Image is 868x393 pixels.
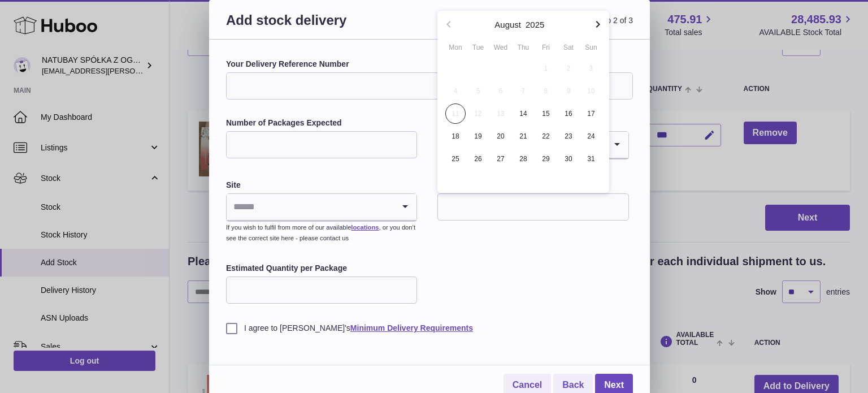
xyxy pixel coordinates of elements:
[445,81,466,101] span: 4
[581,103,601,124] span: 17
[350,323,473,332] a: Minimum Delivery Requirements
[512,102,535,125] button: 14
[535,148,557,170] button: 29
[512,148,535,170] button: 28
[491,103,511,124] span: 13
[444,42,467,53] div: Mon
[444,102,467,125] button: 11
[467,102,489,125] button: 12
[444,80,467,102] button: 4
[526,20,544,29] button: 2025
[351,224,379,231] a: locations
[557,148,580,170] button: 30
[580,57,602,80] button: 3
[558,81,579,101] span: 9
[445,149,466,169] span: 25
[227,194,416,221] div: Search for option
[580,80,602,102] button: 10
[536,58,556,79] span: 1
[489,102,512,125] button: 13
[558,103,579,124] span: 16
[558,126,579,146] span: 23
[513,81,533,101] span: 7
[557,80,580,102] button: 9
[468,126,488,146] span: 19
[581,81,601,101] span: 10
[489,148,512,170] button: 27
[226,224,415,241] small: If you wish to fulfil from more of our available , or you don’t see the correct site here - pleas...
[429,11,633,42] span: Step 2 of 3
[557,57,580,80] button: 2
[445,103,466,124] span: 11
[226,263,417,274] label: Estimated Quantity per Package
[468,81,488,101] span: 5
[489,42,512,53] div: Wed
[513,149,533,169] span: 28
[467,80,489,102] button: 5
[558,58,579,79] span: 2
[535,102,557,125] button: 15
[226,59,633,70] label: Your Delivery Reference Number
[512,42,535,53] div: Thu
[536,126,556,146] span: 22
[557,102,580,125] button: 16
[226,118,417,128] label: Number of Packages Expected
[580,102,602,125] button: 17
[226,323,633,334] label: I agree to [PERSON_NAME]'s
[580,148,602,170] button: 31
[227,194,394,220] input: Search for option
[535,57,557,80] button: 1
[512,125,535,148] button: 21
[226,180,417,191] label: Site
[557,42,580,53] div: Sat
[513,103,533,124] span: 14
[536,103,556,124] span: 15
[536,81,556,101] span: 8
[489,125,512,148] button: 20
[444,125,467,148] button: 18
[535,42,557,53] div: Fri
[444,148,467,170] button: 25
[445,126,466,146] span: 18
[512,80,535,102] button: 7
[468,103,488,124] span: 12
[491,126,511,146] span: 20
[467,125,489,148] button: 19
[468,149,488,169] span: 26
[535,80,557,102] button: 8
[536,149,556,169] span: 29
[491,149,511,169] span: 27
[558,149,579,169] span: 30
[467,148,489,170] button: 26
[581,149,601,169] span: 31
[494,20,521,29] button: August
[491,81,511,101] span: 6
[580,125,602,148] button: 24
[513,126,533,146] span: 21
[581,58,601,79] span: 3
[557,125,580,148] button: 23
[226,11,429,42] h3: Add stock delivery
[581,126,601,146] span: 24
[467,42,489,53] div: Tue
[489,80,512,102] button: 6
[535,125,557,148] button: 22
[580,42,602,53] div: Sun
